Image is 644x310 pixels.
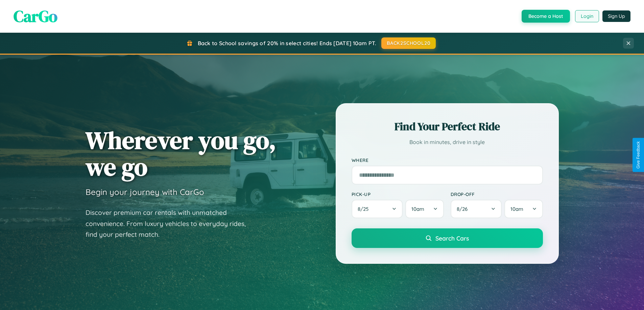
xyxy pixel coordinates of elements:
h3: Begin your journey with CarGo [86,187,204,197]
p: Discover premium car rentals with unmatched convenience. From luxury vehicles to everyday rides, ... [86,207,255,240]
button: 8/26 [451,200,502,218]
span: CarGo [14,5,57,27]
button: Sign Up [602,10,630,22]
span: Search Cars [435,234,469,242]
h1: Wherever you go, we go [86,127,276,180]
h2: Find Your Perfect Ride [352,119,543,134]
div: Give Feedback [636,141,641,169]
span: Back to School savings of 20% in select cities! Ends [DATE] 10am PT. [198,40,376,47]
button: BACK2SCHOOL20 [381,37,436,49]
p: Book in minutes, drive in style [352,137,543,147]
button: 10am [504,200,543,218]
button: 10am [405,200,444,218]
label: Drop-off [451,191,543,197]
button: Search Cars [352,228,543,248]
button: Login [575,10,599,22]
span: 8 / 25 [358,206,372,212]
label: Where [352,157,543,163]
button: Become a Host [522,10,570,23]
span: 10am [510,206,523,212]
button: 8/25 [352,200,403,218]
span: 8 / 26 [457,206,471,212]
span: 10am [411,206,424,212]
label: Pick-up [352,191,444,197]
